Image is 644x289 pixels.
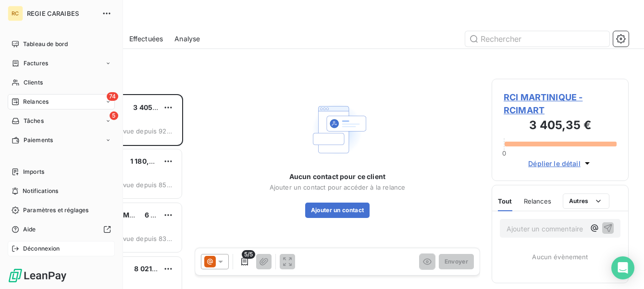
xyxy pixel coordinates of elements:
[129,34,163,44] span: Effectuées
[8,268,67,283] img: Logo LeanPay
[23,206,88,215] span: Paramètres et réglages
[307,99,368,160] img: Empty state
[504,117,617,136] h3: 3 405,35 €
[270,183,406,191] span: Ajouter un contact pour accéder à la relance
[110,111,118,120] span: 5
[23,168,44,176] span: Imports
[112,181,174,189] span: prévue depuis 859 jours
[439,254,474,269] button: Envoyer
[134,265,170,273] span: 8 021,28 €
[563,193,609,209] button: Autres
[24,117,44,125] span: Tâches
[145,211,180,219] span: 6 055,10 €
[532,253,588,261] span: Aucun évènement
[528,158,581,169] span: Déplier le détail
[8,6,23,21] div: RC
[524,197,551,205] span: Relances
[465,31,609,47] input: Rechercher
[242,250,255,259] span: 5/5
[502,149,506,157] span: 0
[23,187,58,195] span: Notifications
[133,103,170,111] span: 3 405,35 €
[130,157,164,165] span: 1 180,05 €
[174,34,200,44] span: Analyse
[611,256,634,279] div: Open Intercom Messenger
[27,10,96,17] span: REGIE CARAIBES
[107,92,118,101] span: 74
[498,197,512,205] span: Tout
[504,91,617,117] span: RCI MARTINIQUE - RCIMART
[112,127,174,135] span: prévue depuis 925 jours
[525,158,595,169] button: Déplier le détail
[23,244,60,253] span: Déconnexion
[23,40,68,48] span: Tableau de bord
[24,59,48,68] span: Factures
[24,136,53,144] span: Paiements
[289,172,385,181] span: Aucun contact pour ce client
[305,203,370,218] button: Ajouter un contact
[24,78,43,87] span: Clients
[8,222,115,237] a: Aide
[23,97,49,106] span: Relances
[23,225,36,234] span: Aide
[112,235,174,242] span: prévue depuis 831 jours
